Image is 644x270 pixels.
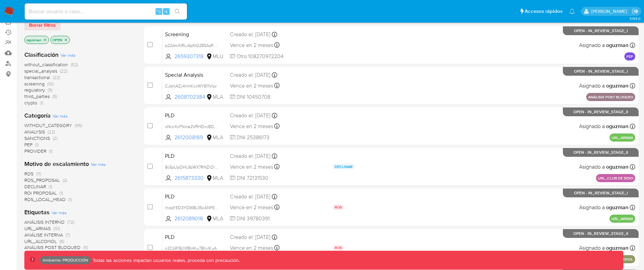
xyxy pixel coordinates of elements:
span: 3.159.0 [629,16,641,21]
span: s [165,8,167,15]
input: Buscar usuario o caso... [25,7,187,16]
span: Accesos rápidos [525,8,563,15]
span: ⌥ [156,8,161,15]
a: Notificaciones [569,8,575,14]
p: Ambiente: PRODUCCIÓN [43,259,88,262]
p: Todas las acciones impactan usuarios reales, proceda con precaución. [91,257,240,264]
button: search-icon [170,7,184,16]
a: Salir [632,8,639,15]
p: omar.guzman@mercadolibre.com.co [591,8,629,15]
